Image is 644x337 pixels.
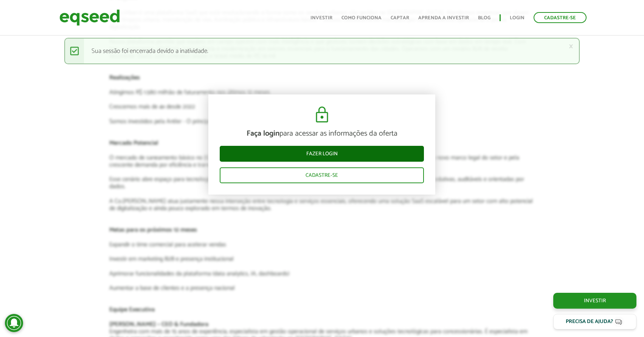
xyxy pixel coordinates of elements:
[220,167,424,183] a: Cadastre-se
[553,293,636,309] a: Investir
[569,42,573,50] a: ×
[478,15,490,20] a: Blog
[247,127,279,140] strong: Faça login
[59,8,120,28] img: EqSeed
[510,15,525,20] a: Login
[313,106,331,124] img: cadeado.svg
[220,146,424,162] a: Fazer login
[534,12,587,23] a: Cadastre-se
[64,38,579,64] div: Sua sessão foi encerrada devido a inatividade.
[310,15,332,20] a: Investir
[418,15,469,20] a: Aprenda a investir
[341,15,382,20] a: Como funciona
[391,15,409,20] a: Captar
[220,129,424,138] p: para acessar as informações da oferta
